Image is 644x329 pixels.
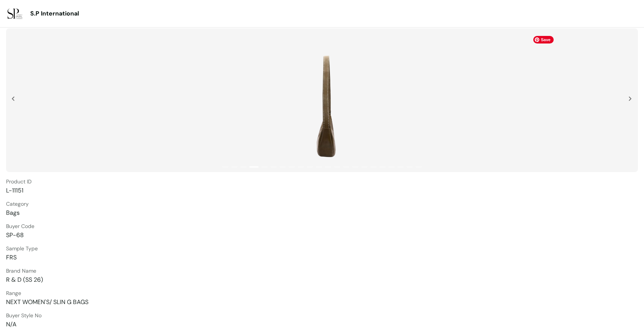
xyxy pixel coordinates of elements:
[389,166,395,168] button: 19
[6,178,638,185] span: Product ID
[398,166,404,168] button: 20
[6,223,638,230] span: Buyer Code
[629,96,632,101] img: 1iXN1vQnL93Sly2tp5gZdOCkLDXXBTSgBZsUPNcHDKDn+5ELF7g1yYvXVEkKmvRWZKcQRrDyOUyzO6P5j+usZkj6Qm3KTBTXX...
[280,166,286,168] button: 7
[6,320,638,328] span: N/A
[6,290,638,296] span: Range
[289,166,295,168] button: 8
[316,166,322,168] button: 11
[249,166,259,168] button: 4
[30,10,79,17] span: S.P International
[271,166,277,168] button: 6
[307,166,313,168] button: 10
[6,312,638,319] span: Buyer Style No
[407,166,413,168] button: 21
[6,267,638,274] span: Brand Name
[298,166,304,168] button: 9
[6,276,638,284] span: R & D (SS 26)
[533,36,554,43] span: Save
[416,166,422,168] button: 22
[6,200,638,207] span: Category
[361,166,367,168] button: 16
[12,96,15,101] img: jS538UXRZ47CFcZgAAAABJRU5ErkJggg==
[8,6,23,21] img: 9f9f6873-00f6-474b-8968-c3cca83f190c
[231,166,237,168] button: 2
[352,166,358,168] button: 15
[343,166,349,168] button: 14
[262,166,268,168] button: 5
[246,32,398,168] img: Product images
[6,245,638,252] span: Sample Type
[325,166,331,168] button: 12
[6,231,638,239] span: SP-68
[370,166,376,168] button: 17
[240,166,246,168] button: 3
[334,166,340,168] button: 13
[222,166,228,168] button: 1
[379,166,385,168] button: 18
[6,253,638,261] span: FRS
[6,298,638,306] span: NEXT WOMEN'S/ SLIN G BAGS
[6,186,638,194] span: L-11151
[6,209,638,217] span: Bags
